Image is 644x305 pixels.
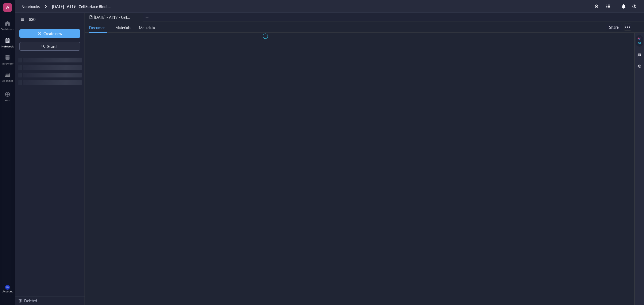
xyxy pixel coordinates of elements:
a: Analytics [2,70,13,82]
a: Dashboard [1,19,14,31]
div: Dashboard [1,28,14,31]
span: Metadata [139,25,155,30]
div: Notebook [1,45,14,48]
span: Document [89,25,107,30]
span: Materials [115,25,130,30]
a: Inventory [2,53,13,65]
span: Create new [43,31,62,36]
button: Search [19,42,80,51]
span: Search [47,44,58,49]
button: Create new [19,29,80,38]
a: Notebooks [21,4,40,9]
div: Analytics [2,79,13,82]
button: Share [606,24,622,30]
span: Share [609,25,619,29]
span: 830 [29,17,82,22]
a: Notebook [1,36,14,48]
div: Add [5,99,10,102]
a: [DATE] - AT19 - Cell Surface Binding assay on hFLT3 Transfected [MEDICAL_DATA] Cells (24 hours) [52,4,113,9]
div: Account [2,290,13,293]
div: Inventory [2,62,13,65]
div: AI [638,41,641,45]
span: MK [6,286,9,288]
span: A [6,3,9,10]
div: Deleted [24,298,37,304]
